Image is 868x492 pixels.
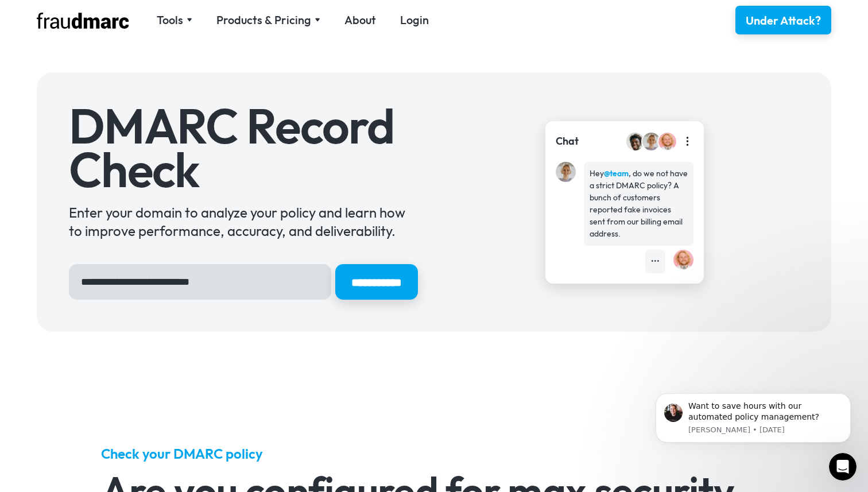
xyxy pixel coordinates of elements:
div: ••• [651,255,660,268]
div: Products & Pricing [216,12,320,28]
div: Tools [157,12,192,28]
h5: Check your DMARC policy [101,444,768,463]
a: Under Attack? [735,6,831,34]
iframe: Intercom live chat [829,453,857,481]
a: Login [400,12,429,28]
div: Hey , do we not have a strict DMARC policy? A bunch of customers reported fake invoices sent from... [590,168,688,240]
div: Chat [556,134,579,149]
h1: DMARC Record Check [69,104,418,191]
div: Enter your domain to analyze your policy and learn how to improve performance, accuracy, and deli... [69,203,418,240]
iframe: Intercom notifications message [638,376,868,461]
div: Products & Pricing [216,12,311,28]
form: Hero Sign Up Form [69,264,418,300]
strong: @team [604,168,629,179]
div: Under Attack? [746,13,821,29]
a: About [344,12,376,28]
div: Tools [157,12,183,28]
